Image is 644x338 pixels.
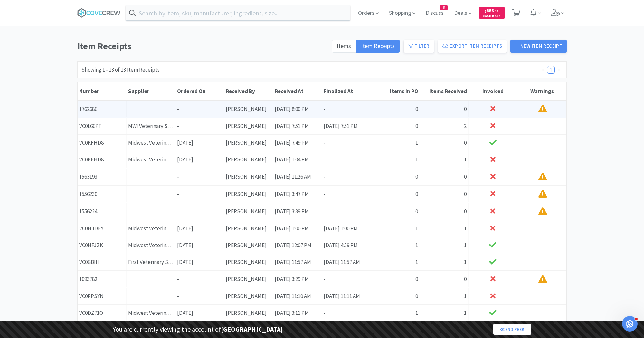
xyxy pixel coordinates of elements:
div: [DATE] 11:11 AM [322,288,371,304]
div: 0 [420,203,469,220]
a: 1 [547,66,554,73]
div: [PERSON_NAME] [224,101,273,117]
span: 5 [440,5,447,10]
div: Midwest Veterinary Supply [127,237,175,254]
i: icon: left [541,68,545,72]
div: [DATE] [175,220,224,237]
div: Ordered On [177,88,223,95]
div: [DATE] [175,237,224,254]
div: [PERSON_NAME] [224,151,273,168]
div: [PERSON_NAME] [224,254,273,270]
li: Next Page [555,66,563,74]
span: Item Receipts [361,42,395,50]
div: [PERSON_NAME] [224,271,273,287]
div: 1 [420,305,469,321]
div: [DATE] 11:10 AM [273,288,322,304]
div: [DATE] [175,254,224,270]
div: 0 [420,271,469,287]
div: [DATE] 3:39 PM [273,203,322,220]
h1: Item Receipts [77,39,328,53]
div: Midwest Veterinary Supply [127,305,175,321]
div: 0 [371,288,420,304]
div: [PERSON_NAME] [224,305,273,321]
div: Midwest Veterinary Supply [127,151,175,168]
div: Items Received [421,88,467,95]
div: [DATE] 7:51 PM [273,118,322,134]
div: [DATE] 3:29 PM [273,271,322,287]
div: 1 [371,135,420,151]
div: - [322,151,371,168]
div: - [322,169,371,185]
div: - [322,271,371,287]
i: icon: right [557,68,561,72]
button: Export Item Receipts [438,40,507,53]
div: 1 [420,220,469,237]
div: 1 [371,237,420,254]
div: VC0L66PF [78,118,127,134]
div: VC0RPSYN [78,288,127,304]
span: ! [542,207,544,216]
div: 1762686 [78,101,127,117]
div: 1 [420,254,469,270]
div: 0 [371,169,420,185]
div: 0 [420,169,469,185]
div: 0 [371,186,420,202]
li: Previous Page [539,66,547,74]
div: 0 [420,135,469,151]
div: - [322,305,371,321]
div: [DATE] 3:11 PM [273,305,322,321]
span: ! [542,173,544,181]
div: VC0HJDFY [78,220,127,237]
div: - [175,271,224,287]
div: [PERSON_NAME] [224,118,273,134]
div: MWI Veterinary Supply [127,118,175,134]
div: [DATE] 1:04 PM [273,151,322,168]
div: 1 [420,151,469,168]
span: ! [542,105,544,113]
div: Finalized At [324,88,369,95]
div: [DATE] 7:51 PM [322,118,371,134]
div: 0 [371,118,420,134]
div: 1 [371,220,420,237]
div: - [175,118,224,134]
div: - [322,186,371,202]
input: Search by item, sku, manufacturer, ingredient, size... [126,5,350,20]
div: [PERSON_NAME] [224,237,273,254]
span: 668 [485,7,499,14]
div: Items In PO [373,88,418,95]
div: Warnings [519,88,565,95]
div: 1556224 [78,203,127,220]
a: End Peek [493,324,531,335]
div: - [322,101,371,117]
iframe: Intercom live chat [622,316,638,332]
div: Midwest Veterinary Supply [127,135,175,151]
div: [PERSON_NAME] [224,288,273,304]
span: Items [337,42,351,50]
div: - [175,288,224,304]
a: $668.11Cash Back [479,4,505,22]
span: Cash Back [483,14,501,19]
div: 0 [420,101,469,117]
div: VC0KFHD8 [78,135,127,151]
div: Received At [275,88,320,95]
div: 0 [371,101,420,117]
div: [DATE] 11:57 AM [273,254,322,270]
div: [DATE] [175,305,224,321]
div: 1 [371,305,420,321]
div: 1 [420,237,469,254]
div: 1 [420,288,469,304]
a: Discuss5 [423,10,446,16]
div: VC0KFHD8 [78,151,127,168]
div: [DATE] 7:49 PM [273,135,322,151]
p: You are currently viewing the account of [113,324,283,334]
div: [DATE] 11:57 AM [322,254,371,270]
div: 0 [420,186,469,202]
div: Midwest Veterinary Supply [127,220,175,237]
div: 2 [420,118,469,134]
div: Showing 1 - 13 of 13 Item Receipts [81,65,160,74]
div: VC0HFJZK [78,237,127,254]
div: 1556230 [78,186,127,202]
div: - [322,135,371,151]
div: [DATE] 3:47 PM [273,186,322,202]
strong: [GEOGRAPHIC_DATA] [221,325,283,333]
